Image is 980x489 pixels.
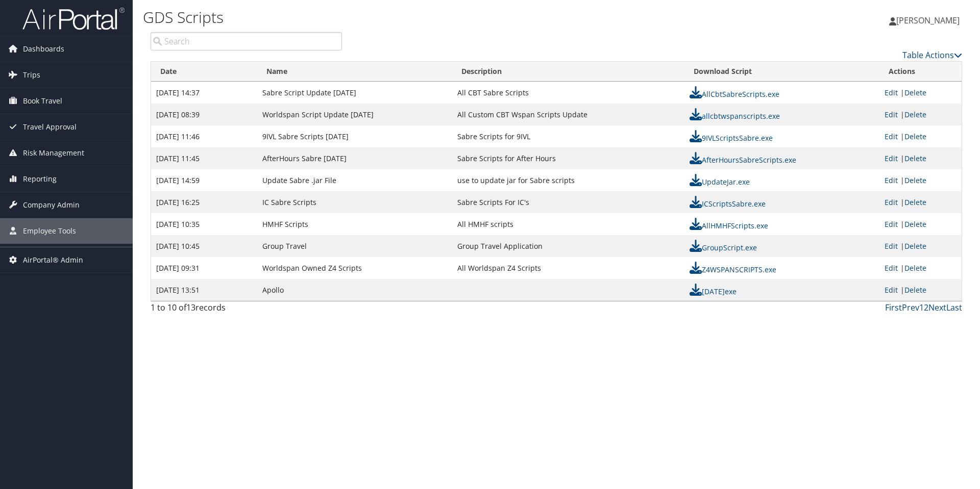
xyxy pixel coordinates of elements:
[879,257,962,279] td: |
[885,241,898,251] a: Edit
[690,221,768,230] a: AllHMHFScripts.exe
[23,62,40,88] span: Trips
[879,104,962,125] td: |
[885,153,898,163] a: Edit
[902,49,962,61] a: Table Actions
[257,125,452,147] td: 9IVL Sabre Scripts [DATE]
[690,111,780,121] a: allcbtwspanscripts.exe
[690,89,779,99] a: AllCbtSabreScripts.exe
[904,175,926,185] a: Delete
[885,197,898,207] a: Edit
[151,82,257,104] td: [DATE] 14:37
[452,257,684,279] td: All Worldspan Z4 Scripts
[904,241,926,251] a: Delete
[690,243,757,252] a: GroupScript.exe
[879,191,962,213] td: |
[151,235,257,257] td: [DATE] 10:45
[151,62,257,82] th: Date: activate to sort column ascending
[151,32,342,50] input: Search
[904,88,926,97] a: Delete
[885,263,898,273] a: Edit
[186,302,195,313] span: 13
[452,169,684,191] td: use to update jar for Sabre scripts
[924,302,928,313] a: 2
[879,147,962,169] td: |
[885,132,898,141] a: Edit
[257,235,452,257] td: Group Travel
[690,287,737,296] a: [DATE]exe
[257,213,452,235] td: HMHF Scripts
[690,133,773,143] a: 9IVLScriptsSabre.exe
[151,257,257,279] td: [DATE] 09:31
[23,166,57,192] span: Reporting
[257,191,452,213] td: IC Sabre Scripts
[151,279,257,301] td: [DATE] 13:51
[885,110,898,119] a: Edit
[143,7,694,28] h1: GDS Scripts
[257,147,452,169] td: AfterHours Sabre [DATE]
[452,191,684,213] td: Sabre Scripts For IC's
[452,62,684,82] th: Description: activate to sort column ascending
[690,155,796,165] a: AfterHoursSabreScripts.exe
[23,88,62,114] span: Book Travel
[904,263,926,273] a: Delete
[879,213,962,235] td: |
[452,125,684,147] td: Sabre Scripts for 9IVL
[879,82,962,104] td: |
[151,169,257,191] td: [DATE] 14:59
[23,192,80,218] span: Company Admin
[690,265,776,274] a: Z4WSPANSCRIPTS.exe
[23,114,77,140] span: Travel Approval
[151,213,257,235] td: [DATE] 10:35
[885,88,898,97] a: Edit
[23,36,64,62] span: Dashboards
[151,104,257,125] td: [DATE] 08:39
[904,153,926,163] a: Delete
[257,62,452,82] th: Name: activate to sort column ascending
[23,247,83,273] span: AirPortal® Admin
[879,125,962,147] td: |
[904,285,926,295] a: Delete
[690,177,750,187] a: UpdateJar.exe
[23,140,84,166] span: Risk Management
[919,302,924,313] a: 1
[902,302,919,313] a: Prev
[452,213,684,235] td: All HMHF scripts
[879,62,962,82] th: Actions
[946,302,962,313] a: Last
[879,279,962,301] td: |
[889,5,970,36] a: [PERSON_NAME]
[257,257,452,279] td: Worldspan Owned Z4 Scripts
[151,147,257,169] td: [DATE] 11:45
[151,191,257,213] td: [DATE] 16:25
[452,82,684,104] td: All CBT Sabre Scripts
[904,132,926,141] a: Delete
[885,302,902,313] a: First
[690,199,766,209] a: ICScriptsSabre.exe
[151,125,257,147] td: [DATE] 11:46
[23,218,76,244] span: Employee Tools
[257,82,452,104] td: Sabre Script Update [DATE]
[257,279,452,301] td: Apollo
[885,175,898,185] a: Edit
[452,147,684,169] td: Sabre Scripts for After Hours
[257,104,452,125] td: Worldspan Script Update [DATE]
[879,169,962,191] td: |
[22,7,125,31] img: airportal-logo.png
[904,219,926,229] a: Delete
[257,169,452,191] td: Update Sabre .jar File
[452,104,684,125] td: All Custom CBT Wspan Scripts Update
[896,15,960,26] span: [PERSON_NAME]
[452,235,684,257] td: Group Travel Application
[885,219,898,229] a: Edit
[151,301,342,319] div: 1 to 10 of records
[928,302,946,313] a: Next
[684,62,879,82] th: Download Script: activate to sort column ascending
[904,110,926,119] a: Delete
[885,285,898,295] a: Edit
[879,235,962,257] td: |
[904,197,926,207] a: Delete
